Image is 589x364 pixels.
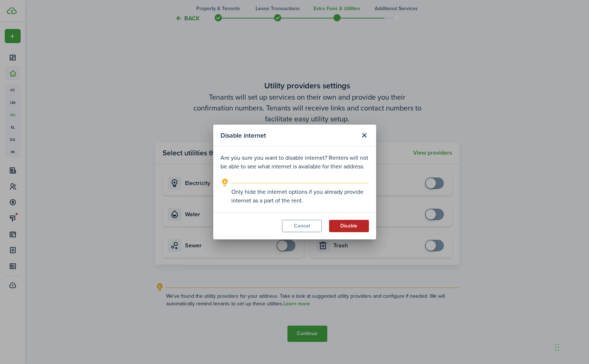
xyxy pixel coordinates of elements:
iframe: Chat Widget [553,329,589,364]
button: Disable [329,220,369,232]
i: outline [220,178,230,187]
p: Are you sure you want to disable internet? Renters will not be able to see what internet is avail... [220,154,369,171]
button: Close modal [358,129,371,142]
modal-title: Disable internet [220,128,357,142]
div: Drag [555,336,559,358]
explanation-description: Only hide the internet options if you already provide internet as a part of the rent. [231,188,369,205]
button: Cancel [282,220,322,232]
